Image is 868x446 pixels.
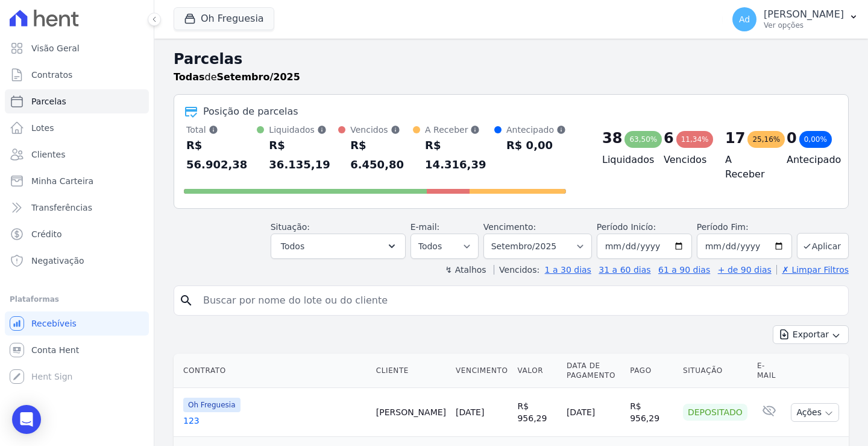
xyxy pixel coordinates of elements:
[723,2,868,36] button: Ad [PERSON_NAME] Ver opções
[174,354,371,388] th: Contrato
[451,354,512,388] th: Vencimento
[31,175,93,187] span: Minha Carteira
[174,48,849,70] h2: Parcelas
[425,124,494,136] div: A Receber
[350,136,413,174] div: R$ 6.450,80
[599,265,650,275] a: 31 a 60 dias
[797,233,849,259] button: Aplicar
[764,21,844,30] p: Ver opções
[5,338,149,362] a: Conta Hent
[456,407,484,417] a: [DATE]
[410,222,440,232] label: E-mail:
[597,222,656,232] label: Período Inicío:
[31,69,72,81] span: Contratos
[725,153,767,182] h4: A Receber
[196,288,843,313] input: Buscar por nome do lote ou do cliente
[186,136,257,174] div: R$ 56.902,38
[483,222,536,232] label: Vencimento:
[31,122,54,134] span: Lotes
[625,354,678,388] th: Pago
[506,136,566,155] div: R$ 0,00
[174,7,274,30] button: Oh Freguesia
[658,265,710,275] a: 61 a 90 dias
[776,265,849,275] a: ✗ Limpar Filtros
[445,265,486,275] label: ↯ Atalhos
[31,255,84,267] span: Negativação
[718,265,772,275] a: + de 90 dias
[271,222,310,232] label: Situação:
[602,129,622,148] div: 38
[5,311,149,336] a: Recebíveis
[799,131,832,148] div: 0,00%
[545,265,591,275] a: 1 a 30 dias
[5,142,149,167] a: Clientes
[562,388,625,437] td: [DATE]
[31,95,66,107] span: Parcelas
[350,124,413,136] div: Vencidos
[739,15,750,24] span: Ad
[183,398,241,412] span: Oh Freguesia
[10,292,144,307] div: Plataformas
[5,63,149,87] a: Contratos
[787,153,829,167] h4: Antecipado
[203,104,298,119] div: Posição de parcelas
[31,317,77,330] span: Recebíveis
[371,354,451,388] th: Cliente
[271,234,406,259] button: Todos
[179,293,193,308] i: search
[5,249,149,273] a: Negativação
[5,89,149,113] a: Parcelas
[5,169,149,193] a: Minha Carteira
[683,404,747,421] div: Depositado
[787,129,797,148] div: 0
[31,344,79,356] span: Conta Hent
[5,36,149,60] a: Visão Geral
[425,136,494,174] div: R$ 14.316,39
[725,129,745,148] div: 17
[31,148,65,161] span: Clientes
[697,221,792,234] label: Período Fim:
[494,265,539,275] label: Vencidos:
[624,131,662,148] div: 63,50%
[269,136,338,174] div: R$ 36.135,19
[183,415,366,427] a: 123
[269,124,338,136] div: Liquidados
[512,354,561,388] th: Valor
[186,124,257,136] div: Total
[174,71,205,83] strong: Todas
[512,388,561,437] td: R$ 956,29
[371,388,451,437] td: [PERSON_NAME]
[752,354,787,388] th: E-mail
[281,239,304,253] span: Todos
[31,202,92,214] span: Transferências
[217,71,300,83] strong: Setembro/2025
[174,70,300,84] p: de
[676,131,714,148] div: 11,34%
[625,388,678,437] td: R$ 956,29
[5,222,149,246] a: Crédito
[602,153,644,167] h4: Liquidados
[31,42,80,54] span: Visão Geral
[678,354,752,388] th: Situação
[5,116,149,140] a: Lotes
[773,325,849,344] button: Exportar
[791,403,839,422] button: Ações
[5,196,149,220] a: Transferências
[12,405,41,434] div: Open Intercom Messenger
[506,124,566,136] div: Antecipado
[664,153,706,167] h4: Vencidos
[31,228,62,240] span: Crédito
[664,129,674,148] div: 6
[562,354,625,388] th: Data de Pagamento
[764,8,844,21] p: [PERSON_NAME]
[747,131,785,148] div: 25,16%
